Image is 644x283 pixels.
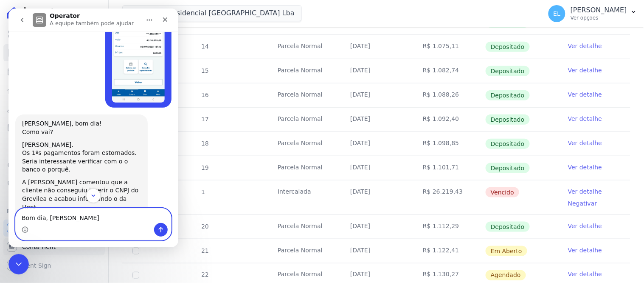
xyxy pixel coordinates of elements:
[568,270,602,279] a: Ver detalhe
[568,90,602,99] a: Ver detalhe
[3,26,105,43] a: Visão Geral
[200,247,209,254] span: 21
[132,272,139,279] input: default
[486,246,527,256] span: Em Aberto
[542,2,644,26] button: EL [PERSON_NAME] Ver opções
[568,246,602,254] a: Ver detalhe
[568,66,602,74] a: Ver detalhe
[486,114,530,125] span: Depositado
[340,239,413,263] td: [DATE]
[41,11,125,19] p: A equipe também pode ajudar
[486,270,526,280] span: Agendado
[486,90,530,100] span: Depositado
[486,163,530,173] span: Depositado
[267,156,340,180] td: Parcela Normal
[486,66,530,76] span: Depositado
[413,132,485,156] td: R$ 1.098,85
[267,180,340,214] td: Intercalada
[122,5,302,21] button: Edíficio Residencial [GEOGRAPHIC_DATA] Lba
[568,139,602,147] a: Ver detalhe
[3,138,105,155] a: Transferências
[267,83,340,107] td: Parcela Normal
[8,254,29,274] iframe: Intercom live chat
[571,14,627,21] p: Ver opções
[3,44,105,61] a: Contratos
[78,180,92,194] button: Scroll to bottom
[340,132,413,156] td: [DATE]
[14,140,132,149] div: Os 1ºs pagamentos foram estornados.
[200,164,209,171] span: 19
[413,239,485,263] td: R$ 1.122,41
[568,200,597,207] a: Negativar
[486,42,530,52] span: Depositado
[7,200,163,214] textarea: Envie uma mensagem...
[340,156,413,180] td: [DATE]
[413,59,485,83] td: R$ 1.082,74
[132,248,139,254] input: default
[3,63,105,80] a: Parcelas
[200,223,209,230] span: 20
[267,215,340,239] td: Parcela Normal
[568,114,602,123] a: Ver detalhe
[340,180,413,214] td: [DATE]
[3,119,105,136] a: Minha Carteira
[3,157,105,174] a: Crédito
[340,59,413,83] td: [DATE]
[267,35,340,59] td: Parcela Normal
[200,116,209,123] span: 17
[133,3,149,20] button: Início
[200,189,205,195] span: 1
[7,206,101,216] div: Plataformas
[13,218,20,225] button: Selecionador de Emoji
[3,175,105,192] a: Negativação
[413,83,485,107] td: R$ 1.088,26
[14,149,132,166] div: Seria interessante verificar com o o banco o porquê.
[200,272,209,278] span: 22
[267,59,340,83] td: Parcela Normal
[413,35,485,59] td: R$ 1.075,11
[568,42,602,50] a: Ver detalhe
[267,132,340,156] td: Parcela Normal
[14,132,132,141] div: [PERSON_NAME].
[340,215,413,239] td: [DATE]
[340,83,413,107] td: [DATE]
[571,6,627,14] p: [PERSON_NAME]
[267,239,340,263] td: Parcela Normal
[8,9,178,247] iframe: Intercom live chat
[486,139,530,149] span: Depositado
[568,163,602,172] a: Ver detalhe
[200,43,209,50] span: 14
[14,170,132,203] div: A [PERSON_NAME] comentou que a cliente não conseguiu inserir o CNPJ do Grevilea e acabou informan...
[554,11,561,17] span: EL
[14,120,132,128] div: Como vai?
[3,82,105,99] a: Lotes
[3,100,105,117] a: Clientes
[200,140,209,147] span: 18
[568,187,602,196] a: Ver detalhe
[200,91,209,98] span: 16
[149,3,164,19] div: Fechar
[486,187,519,197] span: Vencido
[413,156,485,180] td: R$ 1.101,71
[3,238,105,255] a: Conta Hent
[413,215,485,239] td: R$ 1.112,29
[413,180,485,214] td: R$ 26.219,43
[568,222,602,230] a: Ver detalhe
[146,214,159,228] button: Enviar uma mensagem
[200,67,209,74] span: 15
[340,35,413,59] td: [DATE]
[267,108,340,131] td: Parcela Normal
[486,222,530,232] span: Depositado
[3,220,105,237] a: Recebíveis
[14,111,132,120] div: [PERSON_NAME], bom dia!
[340,108,413,131] td: [DATE]
[413,108,485,131] td: R$ 1.092,40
